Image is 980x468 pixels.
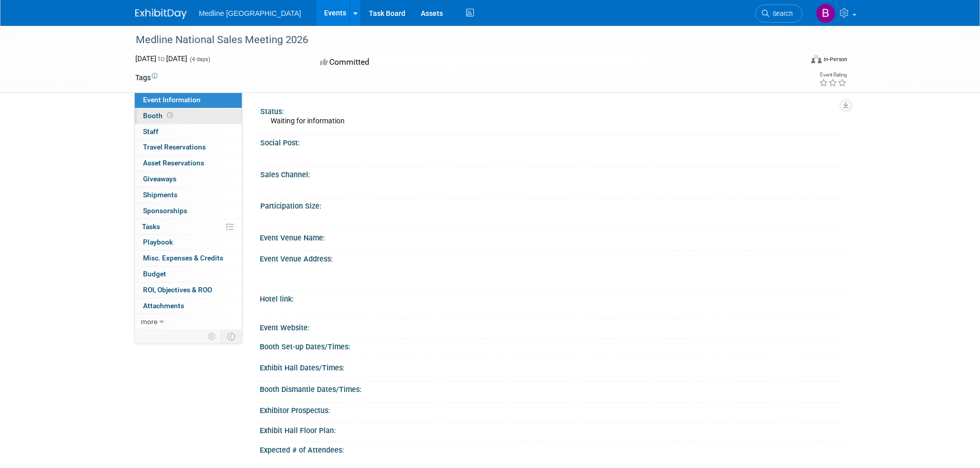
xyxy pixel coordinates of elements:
span: Waiting for information [271,117,345,125]
span: Staff [143,127,158,136]
div: Sales Channel: [260,167,841,180]
span: [DATE] [DATE] [135,54,187,63]
span: Sponsorships [143,207,187,215]
a: Travel Reservations [135,140,242,155]
img: Format-Inperson.png [811,55,822,63]
a: Booth [135,108,242,124]
span: Giveaways [143,175,176,183]
div: Event Venue Name: [260,230,845,243]
span: Tasks [142,222,160,231]
a: Playbook [135,235,242,250]
div: Booth Dismantle Dates/Times: [260,382,845,395]
a: Giveaways [135,172,242,187]
span: Search [769,10,793,17]
span: Misc. Expenses & Credits [143,254,223,262]
div: Hotel link: [260,291,845,304]
img: Brad Imhoff [816,4,835,23]
a: Attachments [135,298,242,314]
span: Attachments [143,302,184,310]
span: Event Information [143,96,201,104]
span: Booth [143,111,175,120]
a: more [135,314,242,330]
a: Misc. Expenses & Credits [135,251,242,266]
td: Toggle Event Tabs [221,330,242,343]
div: Booth Set-up Dates/Times: [260,339,845,352]
a: Budget [135,267,242,282]
span: Asset Reservations [143,159,204,167]
a: Sponsorships [135,203,242,219]
div: In-Person [823,55,847,63]
img: ExhibitDay [135,9,187,19]
div: Event Rating [819,72,847,78]
div: Participation Size: [260,198,841,211]
div: Social Post: [260,135,841,148]
a: Shipments [135,188,242,203]
a: Event Information [135,92,242,108]
span: Playbook [143,238,173,246]
span: Booth not reserved yet [165,111,175,119]
div: Status: [260,104,841,117]
span: Travel Reservations [143,143,206,151]
a: ROI, Objectives & ROO [135,283,242,298]
a: Staff [135,124,242,140]
td: Personalize Event Tab Strip [203,330,221,343]
span: Medline [GEOGRAPHIC_DATA] [199,9,301,17]
span: Shipments [143,191,177,199]
div: Event Website: [260,320,845,333]
div: Medline National Sales Meeting 2026 [132,31,787,49]
div: Exhibitor Prospectus: [260,403,845,416]
span: more [141,317,157,326]
span: Budget [143,270,166,278]
div: Committed [317,53,544,71]
div: Event Format [742,53,848,69]
span: ROI, Objectives & ROO [143,286,212,294]
a: Asset Reservations [135,156,242,171]
span: to [156,54,166,63]
div: Event Venue Address: [260,251,845,264]
a: Search [755,5,803,23]
span: (4 days) [189,56,210,63]
td: Tags [135,72,157,83]
div: Expected # of Attendees: [260,442,845,455]
a: Tasks [135,219,242,235]
div: Exhibit Hall Dates/Times: [260,360,845,373]
div: Exhibit Hall Floor Plan: [260,423,845,436]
